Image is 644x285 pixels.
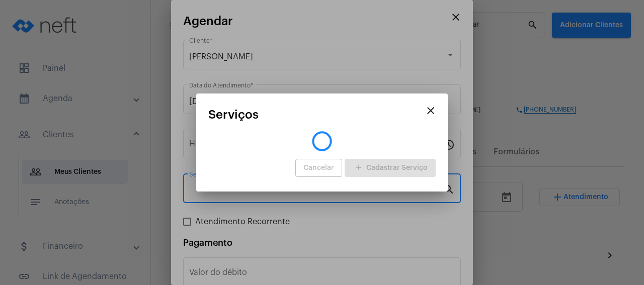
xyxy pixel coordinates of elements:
button: Cadastrar Serviço [345,159,436,177]
span: Cadastrar Serviço [353,164,428,171]
span: Cancelar [303,164,334,171]
button: Cancelar [295,159,342,177]
mat-icon: close [425,105,437,117]
span: Serviços [208,108,259,121]
mat-icon: add [353,161,365,175]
